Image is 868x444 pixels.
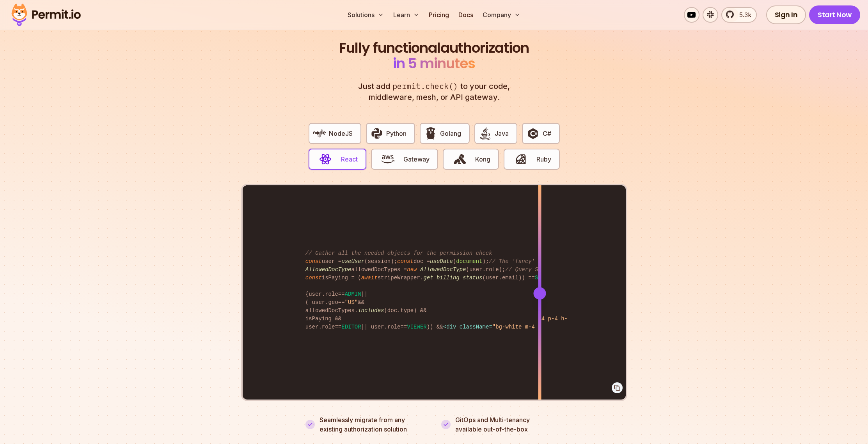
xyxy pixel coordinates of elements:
[420,266,466,273] span: AllowedDocType
[305,266,351,273] span: AllowedDocType
[370,127,383,140] img: Python
[536,155,551,164] span: Ruby
[735,10,751,20] span: 5.3k
[460,324,489,330] span: className
[344,7,387,23] button: Solutions
[361,275,378,281] span: await
[440,129,461,138] span: Golang
[489,258,692,265] span: // The 'fancy' home-brewed auth-z layer (Someone wrote [DATE])
[492,324,574,330] span: "bg-white m-4 p-4 h-full"
[535,275,577,281] span: STRIPE_PAYING
[766,5,806,24] a: Sign In
[486,266,499,273] span: role
[341,324,361,330] span: EDITOR
[400,307,414,314] span: type
[721,7,757,23] a: 5.3k
[407,266,417,273] span: new
[337,40,531,71] h2: authorization
[479,7,524,23] button: Company
[446,324,456,330] span: div
[305,258,322,265] span: const
[390,7,422,23] button: Learn
[387,324,401,330] span: role
[426,7,452,23] a: Pricing
[423,275,482,281] span: get_billing_status
[313,127,326,140] img: NodeJS
[390,81,460,92] span: permit.check()
[381,153,394,166] img: Gateway
[526,127,540,140] img: C#
[505,266,682,273] span: // Query Stripe for live data (hope it's not too slow)
[543,129,551,138] span: C#
[8,2,84,28] img: Permit logo
[325,291,338,297] span: role
[358,307,384,314] span: includes
[403,155,430,164] span: Gateway
[453,153,467,166] img: Kong
[514,153,527,166] img: Ruby
[809,5,860,24] a: Start Now
[350,81,518,103] p: Just add to your code, middleware, mesh, or API gateway.
[305,275,322,281] span: const
[341,258,364,265] span: useUser
[495,129,509,138] span: Java
[455,7,476,23] a: Docs
[424,127,437,140] img: Golang
[475,155,490,164] span: Kong
[345,291,361,297] span: ADMIN
[345,299,358,305] span: "US"
[322,324,335,330] span: role
[443,324,623,330] span: Document
[319,153,332,166] img: React
[328,299,338,305] span: geo
[300,243,568,337] code: user = (session); doc = ( ); allowedDocTypes = (user. ); isPaying = ( stripeWrapper. (user. )) ==...
[329,129,353,138] span: NodeJS
[407,324,426,330] span: VIEWER
[341,155,358,164] span: React
[453,316,633,322] span: Document
[502,275,518,281] span: email
[455,415,530,434] p: GitOps and Multi-tenancy available out-of-the-box
[397,258,414,265] span: const
[393,53,475,73] span: in 5 minutes
[386,129,406,138] span: Python
[456,258,482,265] span: document
[479,127,492,140] img: Java
[443,324,578,330] span: < = >
[320,415,427,434] p: Seamlessly migrate from any existing authorization solution
[502,316,584,322] span: "bg-white m-4 p-4 h-full"
[430,258,453,265] span: useData
[305,250,492,256] span: // Gather all the needed objects for the permission check
[339,40,440,56] span: Fully functional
